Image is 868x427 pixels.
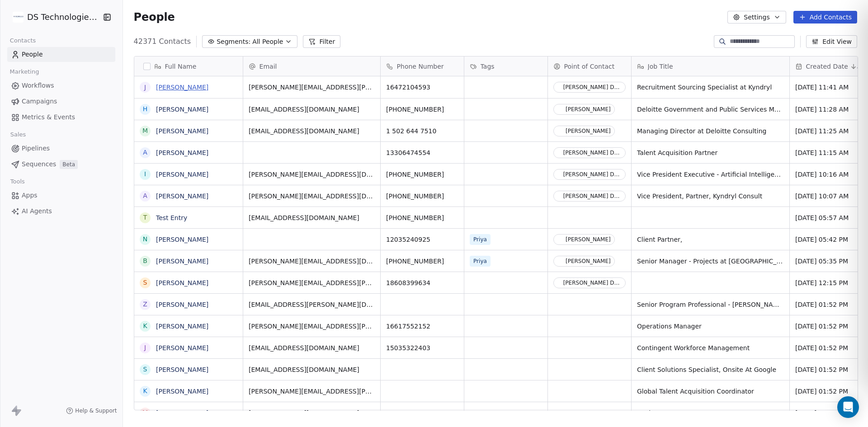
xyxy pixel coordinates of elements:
span: [EMAIL_ADDRESS][PERSON_NAME][DOMAIN_NAME] [249,300,375,309]
button: Edit View [806,35,857,48]
div: Open Intercom Messenger [837,396,859,418]
span: [DATE] 11:25 AM [795,127,868,136]
span: [DATE] 05:42 PM [795,235,868,244]
a: [PERSON_NAME] [156,127,208,135]
span: Priya [470,256,491,267]
div: Phone Number [381,56,464,76]
button: Filter [303,35,340,48]
span: DS Technologies Inc [27,11,100,23]
span: Recruitment Sourcing Specialist at Kyndryl [637,83,784,92]
span: AI Agents [22,206,52,216]
a: People [7,47,115,62]
a: [PERSON_NAME] [156,236,208,243]
span: Job Title [648,62,673,71]
div: [PERSON_NAME] [566,128,611,134]
span: [EMAIL_ADDRESS][DOMAIN_NAME] [249,213,375,222]
div: T [143,213,147,222]
span: 13306474554 [386,148,458,157]
div: H [142,104,147,114]
a: Apps [7,188,115,203]
span: [DATE] 12:15 PM [795,278,868,287]
a: [PERSON_NAME] [156,171,208,178]
span: Metrics & Events [22,113,75,122]
span: 12035240925 [386,235,458,244]
a: [PERSON_NAME] [156,149,208,156]
span: [EMAIL_ADDRESS][DOMAIN_NAME] [249,365,375,374]
span: Senior Human Resource Manager [637,408,784,418]
span: [PHONE_NUMBER] [386,192,458,201]
a: Help & Support [66,407,117,414]
span: Campaigns [22,97,57,106]
div: [PERSON_NAME] Darbasthu [563,171,621,178]
div: A [143,148,147,157]
a: [PERSON_NAME] [156,106,208,113]
a: SequencesBeta [7,157,115,172]
span: Sales [6,128,30,141]
span: Client Solutions Specialist, Onsite At Google [637,365,784,374]
div: B [143,256,147,266]
div: Point of Contact [548,56,631,76]
a: Test Entry [156,214,187,221]
span: Vice President, Partner, Kyndryl Consult [637,192,784,201]
span: [DATE] 10:16 AM [795,170,868,179]
span: Sequences [22,160,56,169]
a: [PERSON_NAME] [156,409,208,417]
a: AI Agents [7,204,115,219]
div: S [143,278,147,287]
span: Apps [22,191,38,200]
span: Phone Number [397,62,444,71]
span: [DATE] 01:52 PM [795,300,868,309]
span: [DATE] 01:52 PM [795,343,868,352]
div: V [143,408,147,418]
span: [PERSON_NAME][EMAIL_ADDRESS][PERSON_NAME][DOMAIN_NAME] [249,322,375,331]
span: [DATE] 01:52 PM [795,365,868,374]
div: [PERSON_NAME] Darbasthu [563,193,621,199]
span: Segments: [217,37,250,47]
span: Operations Manager [637,322,784,331]
div: Email [243,56,380,76]
span: [PERSON_NAME][EMAIL_ADDRESS][PERSON_NAME][DOMAIN_NAME] [249,83,375,92]
span: Client Partner, [637,235,784,244]
span: Contingent Workforce Management [637,343,784,352]
a: [PERSON_NAME] [156,344,208,352]
a: [PERSON_NAME] [156,84,208,91]
div: K [143,321,147,331]
span: [DATE] 01:52 PM [795,408,868,418]
div: J [144,343,146,352]
span: Tags [481,62,495,71]
a: Campaigns [7,94,115,109]
span: [EMAIL_ADDRESS][DOMAIN_NAME] [249,105,375,114]
span: [PERSON_NAME][EMAIL_ADDRESS][DOMAIN_NAME] [249,257,375,266]
span: [DATE] 01:52 PM [795,387,868,396]
span: Point of Contact [564,62,615,71]
span: Deloitte Government and Public Services Managing Director [637,105,784,114]
a: [PERSON_NAME] [156,192,208,200]
div: Z [143,300,147,309]
span: Senior Program Professional - [PERSON_NAME] [637,300,784,309]
span: People [134,10,175,24]
div: S [143,365,147,374]
span: [EMAIL_ADDRESS][DOMAIN_NAME] [249,127,375,136]
span: 18608399634 [386,278,458,287]
a: [PERSON_NAME] [156,279,208,286]
div: M [142,126,148,136]
span: Pipelines [22,144,50,153]
div: [PERSON_NAME] [566,236,611,243]
div: Full Name [134,56,243,76]
span: Contacts [6,34,40,47]
span: 16617552152 [386,322,458,331]
span: Global Talent Acquisition Coordinator [637,387,784,396]
div: [PERSON_NAME] Darbasthu [563,150,621,156]
a: [PERSON_NAME] [156,366,208,373]
div: [PERSON_NAME] [566,106,611,113]
img: DS%20Updated%20Logo.jpg [13,12,24,23]
span: 16472104593 [386,83,458,92]
span: [PERSON_NAME][EMAIL_ADDRESS][DOMAIN_NAME] [249,170,375,179]
span: Vice President Executive - Artificial Intelligence, Technology, Digital & Infra Services [637,170,784,179]
a: Pipelines [7,141,115,156]
span: [DATE] 11:41 AM [795,83,868,92]
span: Priya [470,234,491,245]
span: [PHONE_NUMBER] [386,170,458,179]
div: I [144,169,146,179]
span: Talent Acquisition Partner [637,148,784,157]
